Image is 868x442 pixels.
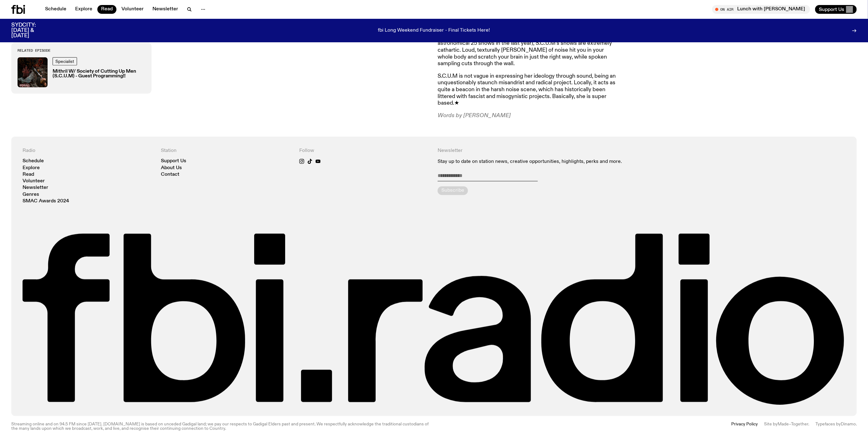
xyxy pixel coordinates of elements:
a: Explore [71,5,96,14]
a: Volunteer [118,5,147,14]
span: Typefaces by [815,422,841,426]
a: SMAC Awards 2024 [23,199,69,204]
p: Streaming online and on 94.5 FM since [DATE]. [DOMAIN_NAME] is based on unceded Gadigal land; we ... [11,422,430,431]
h3: Related Episode [18,49,145,52]
h4: Station [161,148,292,154]
a: Read [23,172,34,177]
span: . [856,422,857,426]
a: Contact [161,172,179,177]
a: Read [97,5,116,14]
a: Schedule [23,159,44,164]
p: S.C.U.M is not vague in expressing her ideology through sound, being an unquestionably staunch mi... [438,73,618,107]
a: Genres [23,192,39,197]
a: Dinamo [841,422,856,426]
span: . [808,422,809,426]
p: Stay up to date on station news, creative opportunities, highlights, perks and more. [438,159,707,165]
a: Newsletter [23,185,48,190]
a: SpecialistMithril W/ Society of Cutting Up Men (S.C.U.M) - Guest Programming!! [18,57,145,87]
h4: Radio [23,148,153,154]
a: Newsletter [149,5,182,14]
button: Subscribe [438,186,468,195]
a: Made–Together [778,422,808,426]
span: Site by [764,422,778,426]
p: fbi Long Weekend Fundraiser - Final Tickets Here! [378,28,490,34]
button: Support Us [815,5,857,14]
a: Support Us [161,159,186,164]
a: Volunteer [23,179,45,184]
h3: Mithril W/ Society of Cutting Up Men (S.C.U.M) - Guest Programming!! [53,69,145,79]
p: Probably the busiest noise artist in the city (having played an astronomical 25 shows in the last... [438,34,618,67]
a: Privacy Policy [731,422,758,431]
h3: SYDCITY: [DATE] & [DATE] [11,23,51,39]
p: Words by [PERSON_NAME] [438,112,618,119]
span: Support Us [819,7,844,12]
h4: Follow [299,148,430,154]
button: On AirLunch with [PERSON_NAME] [712,5,810,14]
h4: Newsletter [438,148,707,154]
a: Explore [23,166,40,170]
a: About Us [161,166,182,170]
a: Schedule [41,5,70,14]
